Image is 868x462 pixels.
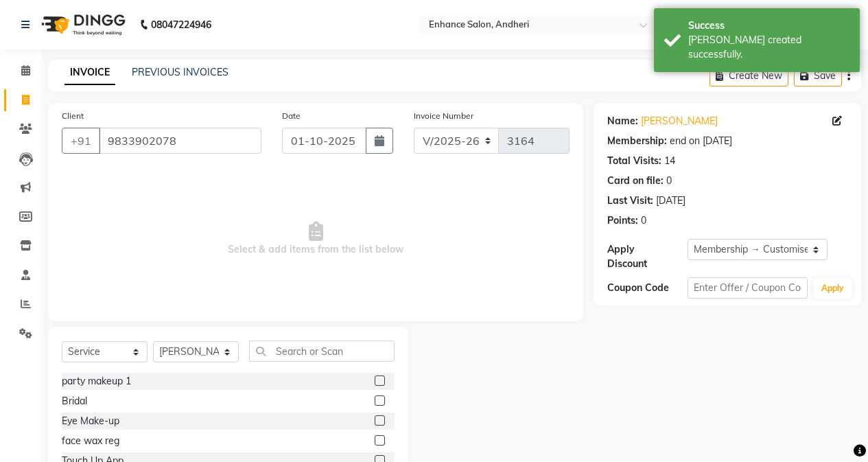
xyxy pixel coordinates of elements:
label: Client [62,110,84,122]
div: Membership: [607,134,667,148]
div: face wax reg [62,434,119,448]
div: Points: [607,213,638,228]
input: Enter Offer / Coupon Code [688,277,808,299]
div: Last Visit: [607,194,653,208]
div: 0 [641,213,646,228]
div: Bridal [62,394,87,408]
span: Select & add items from the list below [62,170,570,308]
input: Search by Name/Mobile/Email/Code [99,128,261,154]
label: Date [282,110,301,122]
div: Bill created successfully. [688,33,849,62]
a: PREVIOUS INVOICES [132,66,228,78]
button: +91 [62,128,100,154]
img: logo [35,5,129,44]
div: Apply Discount [607,242,688,271]
div: Eye Make-up [62,414,119,428]
div: Card on file: [607,174,664,188]
a: [PERSON_NAME] [641,114,718,128]
div: [DATE] [656,194,685,208]
b: 08047224946 [151,5,211,44]
div: Coupon Code [607,281,688,295]
button: Apply [813,278,852,299]
input: Search or Scan [249,340,395,362]
div: party makeup 1 [62,374,131,389]
div: 0 [666,174,672,188]
button: Save [794,65,842,86]
div: Name: [607,114,638,128]
div: 14 [664,154,675,168]
a: INVOICE [64,60,115,85]
div: Success [688,19,849,33]
div: end on [DATE] [670,134,732,148]
button: Create New [709,65,788,86]
div: Total Visits: [607,154,661,168]
label: Invoice Number [414,110,473,122]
